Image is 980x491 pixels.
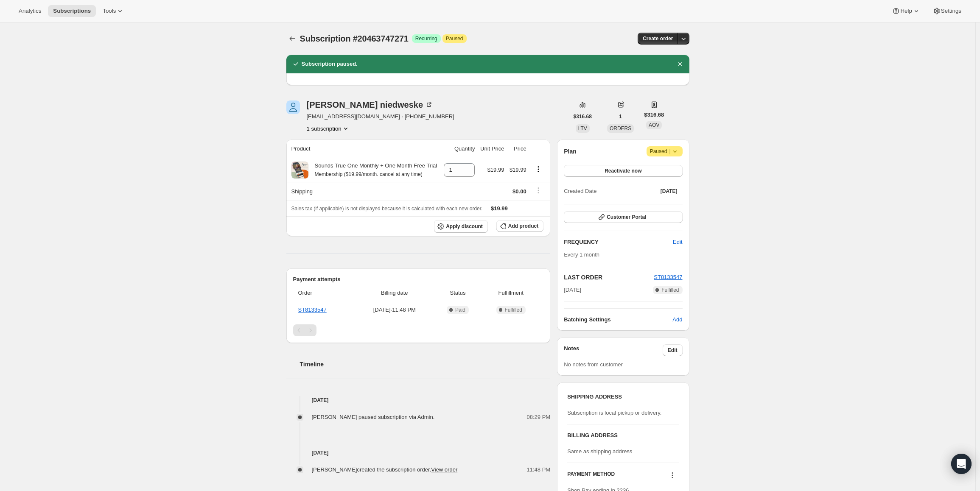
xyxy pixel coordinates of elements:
[483,289,538,297] span: Fulfillment
[619,113,622,120] span: 1
[564,361,623,368] span: No notes from customer
[415,35,437,42] span: Recurring
[357,306,432,314] span: [DATE] · 11:48 PM
[14,5,46,17] button: Analytics
[103,8,116,14] span: Tools
[527,466,551,474] span: 11:48 PM
[672,315,682,324] span: Add
[291,162,308,179] img: product img
[669,148,670,155] span: |
[941,8,961,14] span: Settings
[312,466,458,473] span: [PERSON_NAME] created the subscription order.
[512,188,526,195] span: $0.00
[286,449,551,457] h4: [DATE]
[649,122,659,128] span: AOV
[574,113,592,120] span: $316.68
[286,33,298,45] button: Subscriptions
[661,188,678,195] span: [DATE]
[505,307,522,313] span: Fulfilled
[638,33,678,45] button: Create order
[286,100,300,114] span: linda niedweske
[298,307,327,313] a: ST8133547
[564,315,672,324] h6: Batching Settings
[564,187,596,195] span: Created Date
[951,454,972,474] div: Open Intercom Messenger
[446,223,483,230] span: Apply discount
[564,273,654,282] h2: LAST ORDER
[607,214,646,220] span: Customer Portal
[455,307,465,313] span: Paid
[564,286,581,294] span: [DATE]
[667,313,687,326] button: Add
[434,220,488,233] button: Apply discount
[477,139,507,158] th: Unit Price
[446,35,463,42] span: Paused
[48,5,96,17] button: Subscriptions
[567,393,679,401] h3: SHIPPING ADDRESS
[507,139,529,158] th: Price
[300,34,409,43] span: Subscription #20463747271
[293,275,544,284] h2: Payment attempts
[286,139,441,158] th: Product
[567,410,661,416] span: Subscription is local pickup or delivery.
[293,284,354,302] th: Order
[654,273,682,282] button: ST8133547
[437,289,478,297] span: Status
[527,413,551,421] span: 08:29 PM
[900,8,912,14] span: Help
[564,165,682,177] button: Reactivate now
[668,235,687,249] button: Edit
[308,162,437,179] div: Sounds True One Monthly + One Month Free Trial
[300,360,551,368] h2: Timeline
[431,466,457,473] a: View order
[98,5,129,17] button: Tools
[564,251,599,258] span: Every 1 month
[644,111,664,119] span: $316.68
[663,344,683,356] button: Edit
[491,205,508,212] span: $19.99
[291,206,483,212] span: Sales tax (if applicable) is not displayed because it is calculated with each new order.
[650,147,679,156] span: Paused
[673,238,682,246] span: Edit
[508,223,538,229] span: Add product
[312,414,435,420] span: [PERSON_NAME] paused subscription via Admin.
[307,112,454,121] span: [EMAIL_ADDRESS][DOMAIN_NAME] · [PHONE_NUMBER]
[293,324,544,336] nav: Pagination
[610,126,631,131] span: ORDERS
[654,274,682,280] a: ST8133547
[674,58,686,70] button: Dismiss notification
[19,8,41,14] span: Analytics
[655,185,683,197] button: [DATE]
[661,287,679,293] span: Fulfilled
[307,124,350,133] button: Product actions
[927,5,966,17] button: Settings
[510,167,526,173] span: $19.99
[567,448,632,455] span: Same as shipping address
[357,289,432,297] span: Billing date
[887,5,925,17] button: Help
[286,182,441,201] th: Shipping
[496,220,543,232] button: Add product
[564,211,682,223] button: Customer Portal
[568,111,597,123] button: $316.68
[605,167,641,174] span: Reactivate now
[307,100,434,109] div: [PERSON_NAME] niedweske
[441,139,478,158] th: Quantity
[614,111,627,123] button: 1
[487,167,504,173] span: $19.99
[567,431,679,440] h3: BILLING ADDRESS
[532,186,545,195] button: Shipping actions
[643,35,673,42] span: Create order
[578,126,587,131] span: LTV
[564,344,663,356] h3: Notes
[564,147,577,156] h2: Plan
[567,471,615,482] h3: PAYMENT METHOD
[668,347,678,354] span: Edit
[532,165,545,174] button: Product actions
[315,171,423,177] small: Membership ($19.99/month. cancel at any time)
[53,8,91,14] span: Subscriptions
[564,238,673,246] h2: FREQUENCY
[286,396,551,405] h4: [DATE]
[302,60,358,68] h2: Subscription paused.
